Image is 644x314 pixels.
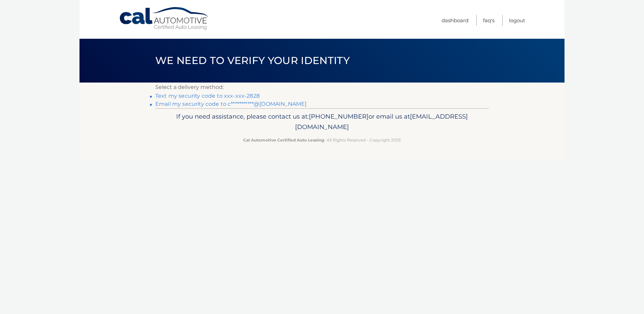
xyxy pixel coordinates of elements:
strong: Cal Automotive Certified Auto Leasing [243,137,324,143]
a: FAQ's [483,15,494,26]
p: Select a delivery method: [155,83,489,92]
span: [PHONE_NUMBER] [309,113,368,120]
p: If you need assistance, please contact us at: or email us at [160,111,484,133]
a: Logout [509,15,525,26]
span: We need to verify your identity [155,54,350,67]
p: - All Rights Reserved - Copyright 2025 [160,136,484,144]
a: Dashboard [442,15,469,26]
a: Cal Automotive [119,7,210,31]
a: Text my security code to xxx-xxx-2828 [155,93,260,99]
